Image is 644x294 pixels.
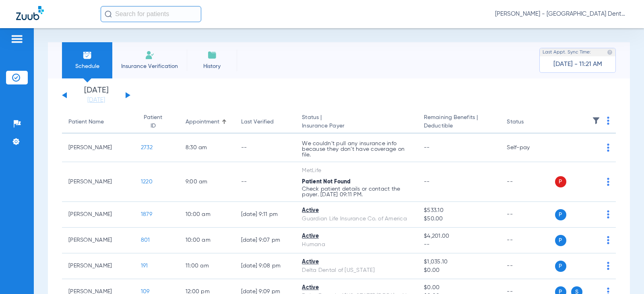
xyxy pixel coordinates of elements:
[141,179,153,185] span: 1220
[424,266,494,275] span: $0.00
[500,134,555,162] td: Self-pay
[83,50,92,60] img: Schedule
[302,215,411,223] div: Guardian Life Insurance Co. of America
[141,113,165,130] div: Patient ID
[141,145,153,150] span: 2732
[607,210,609,218] img: group-dot-blue.svg
[302,232,411,241] div: Active
[302,141,411,158] p: We couldn’t pull any insurance info because they don’t have coverage on file.
[62,253,134,279] td: [PERSON_NAME]
[417,111,500,134] th: Remaining Benefits |
[607,144,609,152] img: group-dot-blue.svg
[302,122,411,130] span: Insurance Payer
[179,228,235,253] td: 10:00 AM
[302,266,411,275] div: Delta Dental of [US_STATE]
[179,134,235,162] td: 8:30 AM
[302,167,411,175] div: MetLife
[68,118,104,126] div: Patient Name
[500,162,555,202] td: --
[555,176,566,187] span: P
[186,118,228,126] div: Appointment
[179,253,235,279] td: 11:00 AM
[424,206,494,215] span: $533.10
[179,162,235,202] td: 9:00 AM
[500,228,555,253] td: --
[500,253,555,279] td: --
[68,62,106,70] span: Schedule
[62,202,134,228] td: [PERSON_NAME]
[235,202,296,228] td: [DATE] 9:11 PM
[10,34,23,44] img: hamburger-icon
[118,62,181,70] span: Insurance Verification
[141,237,150,243] span: 801
[235,228,296,253] td: [DATE] 9:07 PM
[543,48,591,56] span: Last Appt. Sync Time:
[207,50,217,60] img: History
[592,117,600,125] img: filter.svg
[424,122,494,130] span: Deductible
[72,86,120,104] li: [DATE]
[193,62,231,70] span: History
[500,202,555,228] td: --
[72,96,120,104] a: [DATE]
[295,111,417,134] th: Status |
[555,261,566,272] span: P
[62,134,134,162] td: [PERSON_NAME]
[141,263,148,269] span: 191
[62,228,134,253] td: [PERSON_NAME]
[141,212,152,217] span: 1879
[101,6,201,22] input: Search for patients
[302,179,351,185] span: Patient Not Found
[145,50,155,60] img: Manual Insurance Verification
[607,236,609,244] img: group-dot-blue.svg
[241,118,274,126] div: Last Verified
[424,215,494,223] span: $50.00
[555,235,566,246] span: P
[179,202,235,228] td: 10:00 AM
[424,145,430,150] span: --
[235,253,296,279] td: [DATE] 9:08 PM
[424,232,494,241] span: $4,201.00
[302,206,411,215] div: Active
[500,111,555,134] th: Status
[235,134,296,162] td: --
[424,179,430,185] span: --
[555,209,566,220] span: P
[424,284,494,292] span: $0.00
[495,10,628,18] span: [PERSON_NAME] - [GEOGRAPHIC_DATA] Dental Care
[302,186,411,197] p: Check patient details or contact the payer. [DATE] 09:11 PM.
[141,113,173,130] div: Patient ID
[235,162,296,202] td: --
[16,6,44,20] img: Zuub Logo
[105,10,112,18] img: Search Icon
[424,241,494,249] span: --
[68,118,128,126] div: Patient Name
[607,49,613,55] img: last sync help info
[241,118,289,126] div: Last Verified
[302,258,411,266] div: Active
[424,258,494,266] span: $1,035.10
[553,60,602,68] span: [DATE] - 11:21 AM
[302,241,411,249] div: Humana
[186,118,219,126] div: Appointment
[607,117,609,125] img: group-dot-blue.svg
[607,178,609,186] img: group-dot-blue.svg
[62,162,134,202] td: [PERSON_NAME]
[302,284,411,292] div: Active
[607,262,609,270] img: group-dot-blue.svg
